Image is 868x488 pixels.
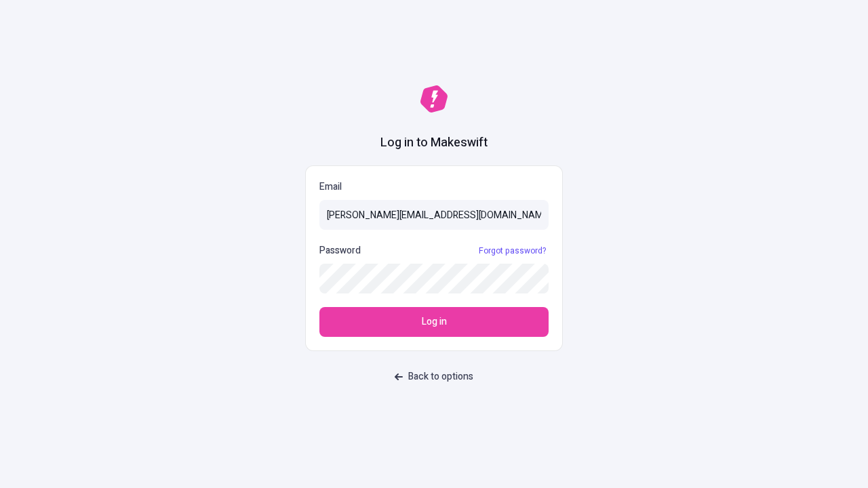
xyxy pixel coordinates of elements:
[380,134,488,152] h1: Log in to Makeswift
[319,307,549,337] button: Log in
[319,243,361,258] p: Password
[476,245,549,256] a: Forgot password?
[319,180,549,195] p: Email
[387,365,481,389] button: Back to options
[408,369,473,384] span: Back to options
[319,200,549,230] input: Email
[422,314,447,329] span: Log in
